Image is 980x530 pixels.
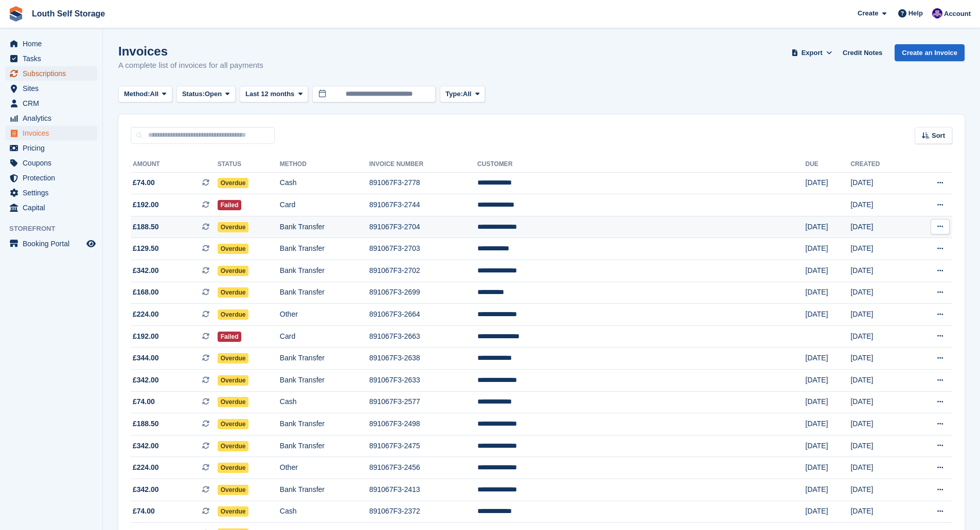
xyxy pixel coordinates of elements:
span: Overdue [218,397,249,407]
td: [DATE] [850,238,909,260]
span: Coupons [23,156,84,170]
span: Overdue [218,353,249,363]
span: £342.00 [133,441,159,451]
a: menu [5,156,97,170]
span: Export [801,48,823,58]
span: £188.50 [133,222,159,232]
th: Invoice Number [369,156,477,173]
span: £224.00 [133,462,159,473]
td: 891067F3-2704 [369,216,477,238]
span: Settings [23,186,84,200]
td: [DATE] [850,501,909,523]
span: Sort [932,131,945,141]
td: Other [280,457,369,479]
span: Overdue [218,463,249,473]
span: Account [944,9,971,19]
td: [DATE] [850,282,909,304]
td: [DATE] [850,435,909,457]
th: Created [850,156,909,173]
button: Last 12 months [240,86,308,103]
span: £342.00 [133,375,159,386]
td: Card [280,194,369,216]
td: Bank Transfer [280,260,369,282]
td: 891067F3-2456 [369,457,477,479]
span: Failed [218,200,242,210]
td: [DATE] [850,194,909,216]
button: Type: All [440,86,485,103]
td: [DATE] [806,348,851,370]
td: [DATE] [806,304,851,326]
th: Due [806,156,851,173]
span: Storefront [9,224,102,234]
td: Bank Transfer [280,479,369,501]
span: Overdue [218,309,249,320]
td: [DATE] [850,325,909,348]
th: Method [280,156,369,173]
th: Amount [131,156,218,173]
td: 891067F3-2577 [369,391,477,413]
td: 891067F3-2664 [369,304,477,326]
td: Bank Transfer [280,348,369,370]
a: menu [5,236,97,251]
a: menu [5,200,97,215]
a: menu [5,96,97,111]
td: [DATE] [850,260,909,282]
td: 891067F3-2699 [369,282,477,304]
td: [DATE] [806,435,851,457]
span: Overdue [218,287,249,298]
a: Louth Self Storage [28,5,109,22]
td: Bank Transfer [280,435,369,457]
th: Customer [477,156,806,173]
td: 891067F3-2778 [369,172,477,194]
span: £129.50 [133,243,159,254]
span: Last 12 months [245,89,294,99]
a: menu [5,81,97,96]
span: £74.00 [133,506,155,517]
td: 891067F3-2663 [369,325,477,348]
span: £342.00 [133,484,159,495]
span: Overdue [218,266,249,276]
td: Bank Transfer [280,282,369,304]
span: Overdue [218,485,249,495]
td: Bank Transfer [280,413,369,435]
td: [DATE] [850,348,909,370]
a: menu [5,51,97,66]
td: Cash [280,172,369,194]
td: Bank Transfer [280,370,369,392]
td: 891067F3-2702 [369,260,477,282]
span: CRM [23,96,84,111]
span: Overdue [218,222,249,232]
a: menu [5,186,97,200]
td: Card [280,325,369,348]
span: £74.00 [133,177,155,188]
td: [DATE] [850,370,909,392]
td: 891067F3-2703 [369,238,477,260]
span: £74.00 [133,396,155,407]
td: [DATE] [850,216,909,238]
span: All [150,89,159,99]
span: Protection [23,171,84,185]
td: [DATE] [806,238,851,260]
td: 891067F3-2744 [369,194,477,216]
h1: Invoices [118,44,263,58]
span: £224.00 [133,309,159,320]
td: Bank Transfer [280,216,369,238]
a: Preview store [85,237,97,250]
span: Capital [23,200,84,215]
span: £168.00 [133,287,159,298]
span: Tasks [23,51,84,66]
td: [DATE] [806,282,851,304]
span: Overdue [218,441,249,451]
img: Matthew Frith [932,8,942,19]
td: [DATE] [806,216,851,238]
span: Failed [218,332,242,342]
span: Status: [182,89,205,99]
td: [DATE] [806,370,851,392]
td: [DATE] [850,172,909,194]
td: [DATE] [850,413,909,435]
span: Create [858,8,878,19]
span: Overdue [218,375,249,386]
td: [DATE] [806,391,851,413]
span: Type: [446,89,463,99]
span: Overdue [218,178,249,188]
